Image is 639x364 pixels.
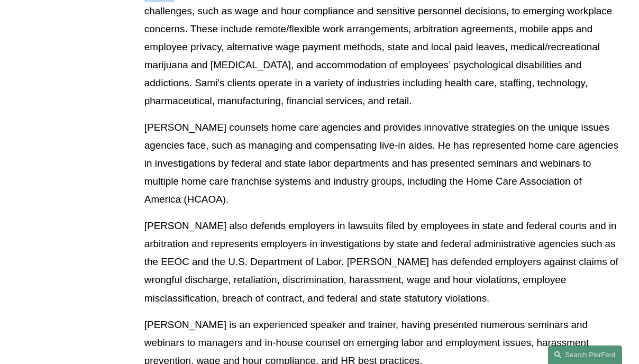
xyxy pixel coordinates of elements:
p: [PERSON_NAME] also defends employers in lawsuits filed by employees in state and federal courts a... [144,217,620,307]
a: Search this site [548,345,622,364]
p: [PERSON_NAME] counsels home care agencies and provides innovative strategies on the unique issues... [144,119,620,208]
